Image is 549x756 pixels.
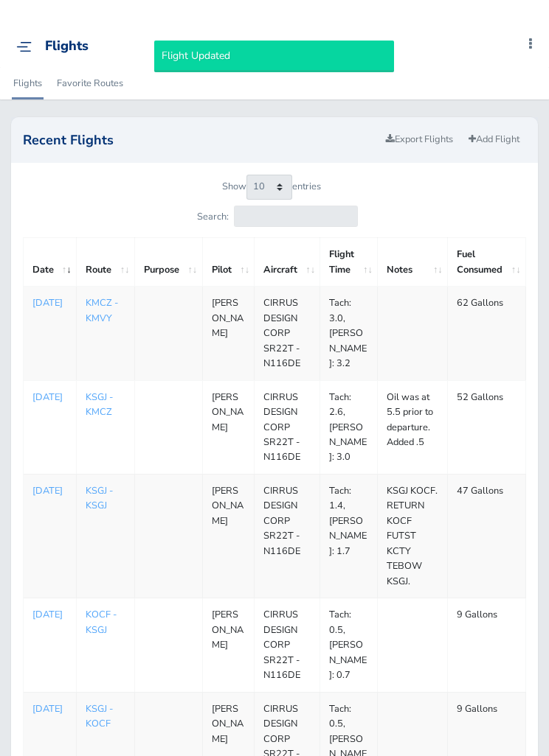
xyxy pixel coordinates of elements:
[202,238,255,287] th: Pilot: activate to sort column ascending
[24,238,77,287] th: Date: activate to sort column ascending
[255,238,320,287] th: Aircraft: activate to sort column ascending
[255,380,320,474] td: CIRRUS DESIGN CORP SR22T - N116DE
[86,484,113,512] a: KSGJ - KSGJ
[202,598,255,692] td: [PERSON_NAME]
[23,133,379,147] h2: Recent Flights
[202,380,255,474] td: [PERSON_NAME]
[32,295,67,310] a: [DATE]
[86,391,113,419] a: KSGJ - KMCZ
[378,380,448,474] td: Oil was at 5.5 prior to departure. Added .5
[462,129,526,150] a: Add Flight
[197,206,357,227] label: Search:
[320,474,378,598] td: Tach: 1.4, [PERSON_NAME]: 1.7
[32,701,67,716] a: [DATE]
[378,238,448,287] th: Notes: activate to sort column ascending
[255,287,320,380] td: CIRRUS DESIGN CORP SR22T - N116DE
[448,598,526,692] td: 9 Gallons
[32,390,67,405] a: [DATE]
[320,598,378,692] td: Tach: 0.5, [PERSON_NAME]: 0.7
[16,41,32,52] img: menu_img
[86,608,117,636] a: KOCF - KSGJ
[45,38,89,55] div: Flights
[86,296,118,324] a: KMCZ - KMVY
[448,238,526,287] th: Fuel Consumed: activate to sort column ascending
[202,474,255,598] td: [PERSON_NAME]
[77,238,135,287] th: Route: activate to sort column ascending
[255,474,320,598] td: CIRRUS DESIGN CORP SR22T - N116DE
[378,474,448,598] td: KSGJ KOCF. RETURN KOCF FUTST KCTY TEBOW KSGJ.
[154,41,394,71] div: Flight Updated
[448,287,526,380] td: 62 Gallons
[32,483,67,498] a: [DATE]
[234,206,358,227] input: Search:
[448,474,526,598] td: 47 Gallons
[55,67,125,99] a: Favorite Routes
[448,380,526,474] td: 52 Gallons
[379,129,460,150] a: Export Flights
[202,287,255,380] td: [PERSON_NAME]
[255,598,320,692] td: CIRRUS DESIGN CORP SR22T - N116DE
[222,175,321,200] label: Show entries
[246,175,292,200] select: Showentries
[32,607,67,622] a: [DATE]
[320,287,378,380] td: Tach: 3.0, [PERSON_NAME]: 3.2
[12,67,44,99] a: Flights
[320,380,378,474] td: Tach: 2.6, [PERSON_NAME]: 3.0
[86,702,113,730] a: KSGJ - KOCF
[134,238,202,287] th: Purpose: activate to sort column ascending
[320,238,378,287] th: Flight Time: activate to sort column ascending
